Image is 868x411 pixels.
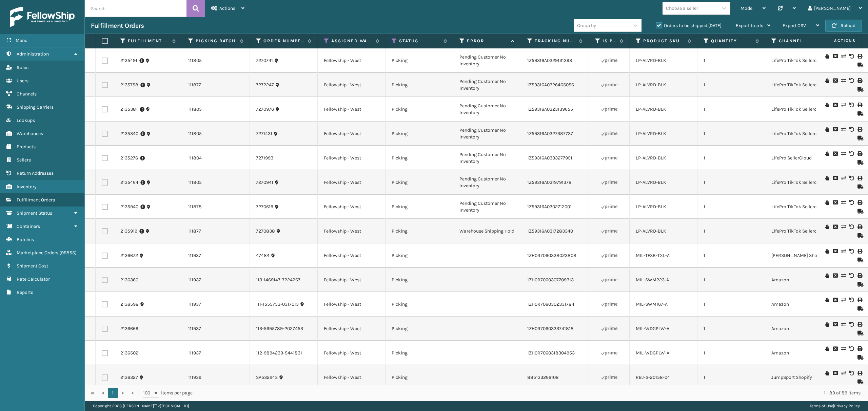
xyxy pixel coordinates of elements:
[527,326,574,331] a: 1ZH0R7060333741818
[318,341,386,365] td: Fellowship - West
[182,292,250,317] td: 111937
[17,289,33,295] span: Reports
[857,273,862,278] i: Print Label
[120,350,138,356] a: 2136502
[736,23,763,28] span: Export to .xls
[833,273,837,278] i: Cancel Fulfillment Order
[453,48,521,73] td: Pending Customer No Inventory
[636,301,668,307] a: MIL-SWM167-A
[453,219,521,243] td: Warehouse Shipping Hold
[256,301,299,308] a: 111-1555753-0317013
[857,258,862,262] i: Mark as Shipped
[849,127,853,132] i: Void Label
[857,306,862,311] i: Mark as Shipped
[825,371,829,375] i: On Hold
[779,38,820,44] label: Channel
[603,38,616,44] label: Is Prime
[833,371,837,375] i: Cancel Fulfillment Order
[841,224,845,229] i: Change shipping
[841,273,845,278] i: Change shipping
[120,179,138,186] a: 2135464
[17,117,35,123] span: Lookups
[697,219,765,243] td: 1
[256,82,274,88] a: 7272247
[849,224,853,229] i: Void Label
[577,22,596,29] div: Group by
[10,7,75,27] img: logo
[318,219,386,243] td: Fellowship - West
[93,401,189,411] p: Copyright 2023 [PERSON_NAME]™ v [TECHNICAL_ID]
[697,317,765,341] td: 1
[857,176,862,180] i: Print Label
[857,151,862,156] i: Print Label
[386,48,453,73] td: Picking
[331,38,372,44] label: Assigned Warehouse
[527,253,576,258] a: 1ZH0R7060338023808
[386,365,453,390] td: Picking
[841,200,845,205] i: Change shipping
[765,170,833,195] td: LifePro TikTok Sellercloud
[17,210,52,216] span: Shipment Status
[17,157,31,163] span: Sellers
[697,122,765,146] td: 1
[825,322,829,327] i: On Hold
[833,298,837,302] i: Cancel Fulfillment Order
[636,82,666,88] a: LP-ALVRD-BLK
[857,54,862,59] i: Print Label
[841,298,845,302] i: Change shipping
[16,38,27,43] span: Menu
[386,292,453,317] td: Picking
[17,51,49,57] span: Administration
[17,91,37,97] span: Channels
[182,341,250,365] td: 111937
[120,252,138,259] a: 2136672
[256,277,300,283] a: 113-1469147-7224267
[833,151,837,156] i: Cancel Fulfillment Order
[453,146,521,170] td: Pending Customer No Inventory
[17,78,28,84] span: Users
[825,54,829,59] i: On Hold
[765,292,833,317] td: Amazon
[527,204,572,210] a: 1Z59316A0302712001
[182,268,250,292] td: 111937
[765,317,833,341] td: Amazon
[182,73,250,97] td: 111877
[386,146,453,170] td: Picking
[765,146,833,170] td: LifePro SellerCloud
[833,249,837,254] i: Cancel Fulfillment Order
[765,73,833,97] td: LifePro TikTok Sellercloud
[256,155,273,161] a: 7271993
[256,57,273,64] a: 7270741
[318,243,386,268] td: Fellowship - West
[833,103,837,107] i: Cancel Fulfillment Order
[120,325,138,332] a: 2136669
[256,228,275,235] a: 7270838
[182,219,250,243] td: 111877
[318,170,386,195] td: Fellowship - West
[857,233,862,238] i: Mark as Shipped
[120,301,139,308] a: 2136598
[857,78,862,83] i: Print Label
[857,127,862,132] i: Print Label
[857,103,862,107] i: Print Label
[643,38,684,44] label: Product SKU
[17,250,58,256] span: Marketplace Orders
[120,155,138,161] a: 2135276
[17,223,40,229] span: Containers
[697,97,765,122] td: 1
[399,38,440,44] label: Status
[182,317,250,341] td: 111937
[386,170,453,195] td: Picking
[636,228,666,234] a: LP-ALVRD-BLK
[17,237,34,242] span: Batches
[697,292,765,317] td: 1
[849,371,853,375] i: Void Label
[849,249,853,254] i: Void Label
[849,346,853,351] i: Void Label
[849,322,853,327] i: Void Label
[128,38,169,44] label: Fulfillment Order Id
[120,203,138,210] a: 2135940
[697,73,765,97] td: 1
[256,374,278,381] a: SA532243
[219,5,235,11] span: Actions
